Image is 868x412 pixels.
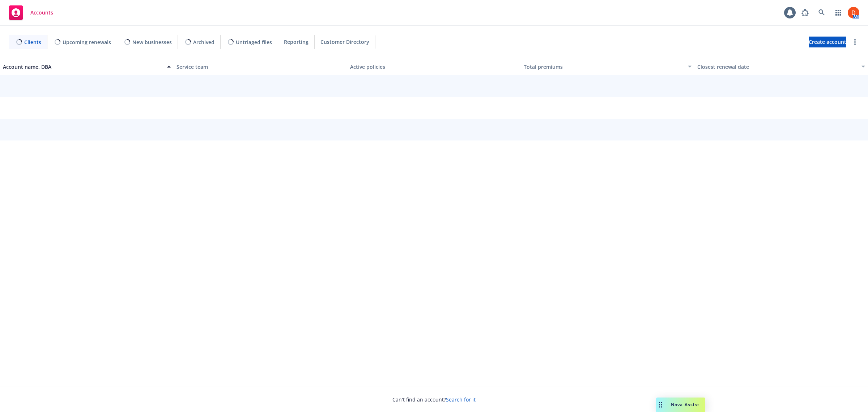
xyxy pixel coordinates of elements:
[524,63,684,71] div: Total premiums
[347,58,521,75] button: Active policies
[656,398,705,412] button: Nova Assist
[809,35,846,49] span: Create account
[521,58,694,75] button: Total premiums
[193,38,214,46] span: Archived
[63,38,111,46] span: Upcoming renewals
[24,38,41,46] span: Clients
[350,63,518,71] div: Active policies
[831,5,846,20] a: Switch app
[236,38,272,46] span: Untriaged files
[671,402,699,408] span: Nova Assist
[848,7,859,18] img: photo
[697,63,857,71] div: Closest renewal date
[392,396,476,403] span: Can't find an account?
[6,3,56,23] a: Accounts
[3,63,163,71] div: Account name, DBA
[809,37,846,47] a: Create account
[446,396,476,403] a: Search for it
[851,38,859,46] a: more
[694,58,868,75] button: Closest renewal date
[176,63,344,71] div: Service team
[174,58,347,75] button: Service team
[30,10,53,16] span: Accounts
[320,38,369,46] span: Customer Directory
[798,5,812,20] a: Report a Bug
[284,38,309,46] span: Reporting
[132,38,172,46] span: New businesses
[814,5,829,20] a: Search
[656,398,665,412] div: Drag to move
